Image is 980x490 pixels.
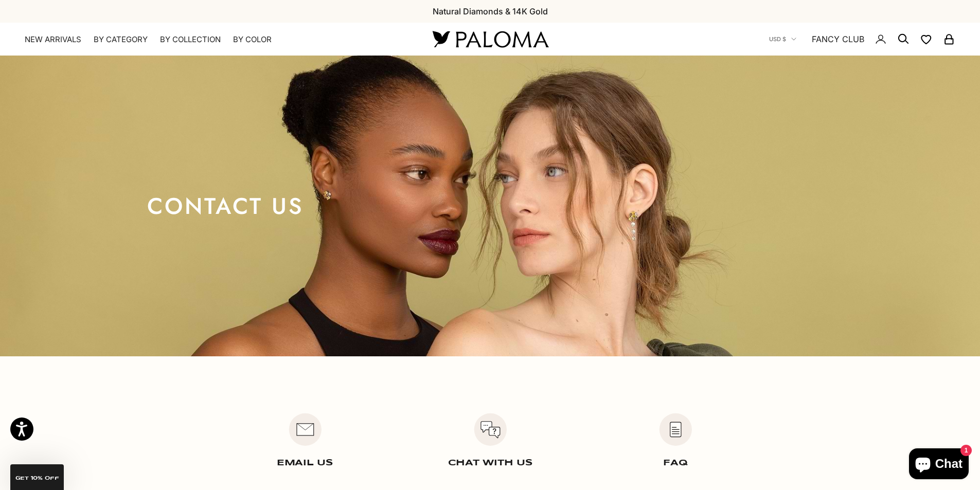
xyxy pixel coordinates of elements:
[25,34,81,45] a: NEW ARRIVALS
[15,476,59,481] span: GET 10% Off
[160,34,221,45] summary: By Collection
[25,34,408,45] nav: Primary navigation
[233,34,272,45] summary: By Color
[10,464,64,490] div: GET 10% Off
[433,5,548,18] p: Natural Diamonds & 14K Gold
[769,23,955,56] nav: Secondary navigation
[277,459,333,467] a: EMAIL US
[812,32,864,46] a: FANCY CLUB
[906,448,972,482] inbox-online-store-chat: Shopify online store chat
[448,459,532,467] a: CHAT WITH US
[94,34,148,45] summary: By Category
[413,413,567,468] div: Item 2 of 3
[598,413,753,468] div: Item 3 of 3
[663,459,687,467] a: FAQ
[25,196,426,216] p: CONTACT US
[228,413,382,468] div: Item 1 of 3
[769,34,786,44] span: USD $
[769,34,796,44] button: USD $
